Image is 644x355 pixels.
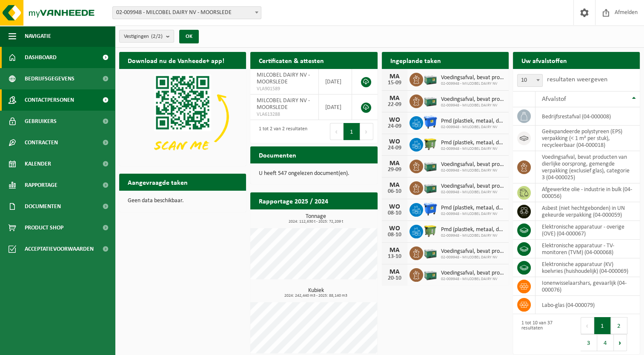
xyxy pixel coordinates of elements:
[611,317,627,334] button: 2
[386,254,403,260] div: 13-10
[517,74,543,87] span: 10
[257,72,310,85] span: MILCOBEL DAIRY NV - MOORSLEDE
[535,258,640,277] td: elektronische apparatuur (KV) koelvries (huishoudelijk) (04-000069)
[314,209,377,226] a: Bekijk rapportage
[441,233,504,238] span: 02-009948 - MILCOBEL DAIRY NV
[386,102,403,108] div: 22-09
[386,95,403,102] div: MA
[386,145,403,151] div: 24-09
[441,140,504,146] span: Pmd (plastiek, metaal, drankkartons) (bedrijven)
[386,189,403,195] div: 06-10
[25,132,58,153] span: Contracten
[128,198,238,204] p: Geen data beschikbaar.
[535,221,640,240] td: elektronische apparatuur - overige (OVE) (04-000067)
[386,275,403,281] div: 20-10
[386,167,403,173] div: 29-09
[441,205,504,212] span: Pmd (plastiek, metaal, drankkartons) (bedrijven)
[581,334,597,351] button: 3
[441,168,504,173] span: 02-009948 - MILCOBEL DAIRY NV
[386,160,403,167] div: MA
[441,270,504,277] span: Voedingsafval, bevat producten van dierlijke oorsprong, gemengde verpakking (exc...
[386,247,403,254] div: MA
[250,52,332,69] h2: Certificaten & attesten
[119,52,233,69] h2: Download nu de Vanheede+ app!
[594,317,611,334] button: 1
[179,30,199,43] button: OK
[423,202,438,216] img: WB-1100-HPE-BE-01
[386,182,403,189] div: MA
[255,214,377,224] h3: Tonnage
[259,171,369,177] p: U heeft 547 ongelezen document(en).
[535,183,640,202] td: afgewerkte olie - industrie in bulk (04-000056)
[25,26,51,47] span: Navigatie
[441,81,504,86] span: 02-009948 - MILCOBEL DAIRY NV
[441,190,504,195] span: 02-009948 - MILCOBEL DAIRY NV
[423,267,438,281] img: PB-LB-0680-HPE-GN-01
[255,288,377,298] h3: Kubiek
[386,203,403,210] div: WO
[597,334,614,351] button: 4
[360,123,373,140] button: Next
[441,255,504,260] span: 02-009948 - MILCOBEL DAIRY NV
[319,69,352,94] td: [DATE]
[250,192,337,209] h2: Rapportage 2025 / 2024
[257,86,312,92] span: VLA901589
[535,277,640,296] td: ionenwisselaarshars, gevaarlijk (04-000076)
[441,96,504,103] span: Voedingsafval, bevat producten van dierlijke oorsprong, gemengde verpakking (exc...
[112,6,261,19] span: 02-009948 - MILCOBEL DAIRY NV - MOORSLEDE
[124,30,163,43] span: Vestigingen
[119,69,246,164] img: Download de VHEPlus App
[423,180,438,195] img: PB-LB-0680-HPE-GN-01
[423,158,438,173] img: PB-LB-0680-HPE-GN-01
[535,107,640,126] td: bedrijfsrestafval (04-000008)
[25,47,57,68] span: Dashboard
[319,94,352,120] td: [DATE]
[441,146,504,152] span: 02-009948 - MILCOBEL DAIRY NV
[257,111,312,118] span: VLA613288
[518,74,542,86] span: 10
[441,248,504,255] span: Voedingsafval, bevat producten van dierlijke oorsprong, gemengde verpakking (exc...
[542,96,566,103] span: Afvalstof
[25,68,74,89] span: Bedrijfsgegevens
[386,117,403,123] div: WO
[423,245,438,260] img: PB-LB-0680-HPE-GN-01
[25,175,57,196] span: Rapportage
[547,76,607,83] label: resultaten weergeven
[423,115,438,129] img: WB-1100-HPE-BE-01
[250,146,305,163] h2: Documenten
[25,89,74,111] span: Contactpersonen
[581,317,594,334] button: Previous
[382,52,449,69] h2: Ingeplande taken
[255,122,307,141] div: 1 tot 2 van 2 resultaten
[535,296,640,314] td: labo-glas (04-000079)
[441,103,504,108] span: 02-009948 - MILCOBEL DAIRY NV
[386,269,403,275] div: MA
[423,137,438,151] img: WB-1100-HPE-GN-50
[151,34,163,39] count: (2/2)
[25,153,51,175] span: Kalender
[535,151,640,183] td: voedingsafval, bevat producten van dierlijke oorsprong, gemengde verpakking (exclusief glas), cat...
[614,334,627,351] button: Next
[386,73,403,80] div: MA
[255,220,377,224] span: 2024: 112,630 t - 2025: 72,209 t
[113,7,261,19] span: 02-009948 - MILCOBEL DAIRY NV - MOORSLEDE
[386,210,403,216] div: 08-10
[423,72,438,86] img: PB-LB-0680-HPE-GN-01
[255,294,377,298] span: 2024: 242,440 m3 - 2025: 88,140 m3
[25,238,94,260] span: Acceptatievoorwaarden
[441,183,504,190] span: Voedingsafval, bevat producten van dierlijke oorsprong, gemengde verpakking (exc...
[535,202,640,221] td: asbest (niet hechtgebonden) in UN gekeurde verpakking (04-000059)
[441,125,504,130] span: 02-009948 - MILCOBEL DAIRY NV
[119,174,196,190] h2: Aangevraagde taken
[119,30,174,43] button: Vestigingen(2/2)
[330,123,343,140] button: Previous
[386,232,403,238] div: 08-10
[257,97,310,111] span: MILCOBEL DAIRY NV - MOORSLEDE
[343,123,360,140] button: 1
[386,225,403,232] div: WO
[386,138,403,145] div: WO
[535,240,640,258] td: elektronische apparatuur - TV-monitoren (TVM) (04-000068)
[513,52,575,69] h2: Uw afvalstoffen
[441,226,504,233] span: Pmd (plastiek, metaal, drankkartons) (bedrijven)
[441,212,504,217] span: 02-009948 - MILCOBEL DAIRY NV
